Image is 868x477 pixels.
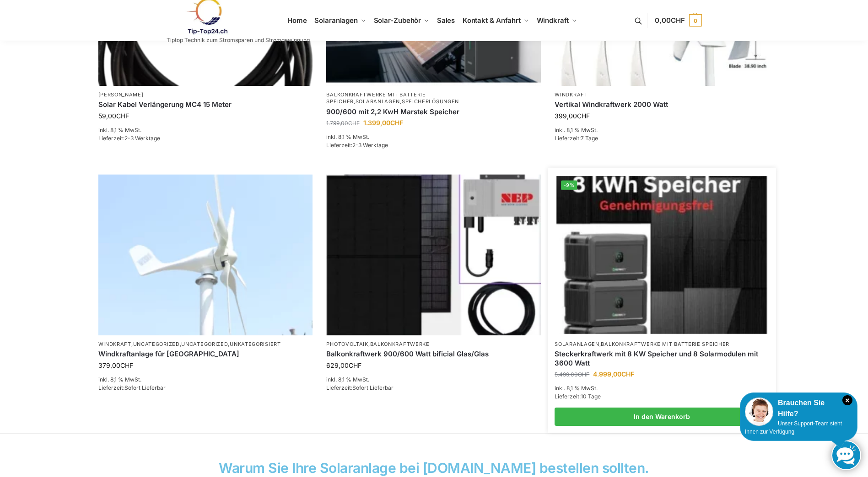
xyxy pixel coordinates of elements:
[555,126,769,134] p: inkl. 8,1 % MwSt.
[314,16,358,25] span: Solaranlagen
[326,341,368,347] a: Photovoltaik
[352,384,394,391] span: Sofort Lieferbar
[352,142,388,148] span: 2-3 Werktage
[167,37,310,43] p: Tiptop Technik zum Stromsparen und Stromgewinnung
[133,341,180,347] a: Uncategorized
[98,100,313,109] a: Solar Kabel Verlängerung MC4 15 Meter
[689,14,702,27] span: 0
[326,350,541,359] a: Balkonkraftwerk 900/600 Watt bificial Glas/Glas
[98,112,129,120] bdi: 59,00
[581,393,601,400] span: 10 Tage
[124,135,160,142] span: 2-3 Werktage
[601,341,729,347] a: Balkonkraftwerke mit Batterie Speicher
[98,361,133,369] bdi: 379,00
[655,16,685,25] span: 0,00
[120,361,133,369] span: CHF
[557,176,767,334] img: Home 10
[356,98,400,105] a: Solaranlagen
[326,384,394,391] span: Lieferzeit:
[98,341,313,348] p: , , ,
[181,341,228,347] a: Uncategorized
[326,142,388,148] span: Lieferzeit:
[374,16,421,25] span: Solar-Zubehör
[578,371,589,378] span: CHF
[555,112,590,120] bdi: 399,00
[842,395,852,405] i: Schließen
[745,397,773,426] img: Customer service
[116,112,129,120] span: CHF
[745,420,842,435] span: Unser Support-Team steht Ihnen zur Verfügung
[349,361,361,369] span: CHF
[98,175,313,335] a: Windrad für Balkon und Terrasse
[593,370,634,378] bdi: 4.999,00
[98,350,313,359] a: Windkraftanlage für Garten Terrasse
[437,16,455,25] span: Sales
[555,408,769,426] a: In den Warenkorb legen: „Steckerkraftwerk mit 8 KW Speicher und 8 Solarmodulen mit 3600 Watt“
[402,98,459,105] a: Speicherlösungen
[463,16,521,25] span: Kontakt & Anfahrt
[326,175,541,335] img: Home 9
[555,341,599,347] a: Solaranlagen
[671,16,685,25] span: CHF
[98,126,313,134] p: inkl. 8,1 % MwSt.
[555,341,769,348] p: ,
[745,397,852,419] div: Brauchen Sie Hilfe?
[555,393,601,400] span: Lieferzeit:
[326,91,541,106] p: , ,
[98,175,313,335] img: Home 8
[555,350,769,367] a: Steckerkraftwerk mit 8 KW Speicher und 8 Solarmodulen mit 3600 Watt
[326,175,541,335] a: Bificiales Hochleistungsmodul
[124,384,166,391] span: Sofort Lieferbar
[230,341,281,347] a: Unkategorisiert
[326,361,361,369] bdi: 629,00
[326,91,426,105] a: Balkonkraftwerke mit Batterie Speicher
[326,341,541,348] p: ,
[326,376,541,384] p: inkl. 8,1 % MwSt.
[555,100,769,109] a: Vertikal Windkraftwerk 2000 Watt
[98,91,144,98] a: [PERSON_NAME]
[557,176,767,334] a: -9%Steckerkraftwerk mit 8 KW Speicher und 8 Solarmodulen mit 3600 Watt
[555,135,598,142] span: Lieferzeit:
[555,91,588,98] a: Windkraft
[581,135,598,142] span: 7 Tage
[98,376,313,384] p: inkl. 8,1 % MwSt.
[210,461,658,475] h2: Warum Sie Ihre Solaranlage bei [DOMAIN_NAME] bestellen sollten.
[390,119,403,127] span: CHF
[655,7,701,34] a: 0,00CHF 0
[98,341,131,347] a: Windkraft
[326,120,360,127] bdi: 1.799,00
[621,370,634,378] span: CHF
[326,107,541,117] a: 900/600 mit 2,2 KwH Marstek Speicher
[577,112,590,120] span: CHF
[370,341,430,347] a: Balkonkraftwerke
[363,119,403,127] bdi: 1.399,00
[326,133,541,141] p: inkl. 8,1 % MwSt.
[555,384,769,392] p: inkl. 8,1 % MwSt.
[555,371,589,378] bdi: 5.499,00
[98,135,160,142] span: Lieferzeit:
[98,384,166,391] span: Lieferzeit:
[537,16,569,25] span: Windkraft
[348,120,360,127] span: CHF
